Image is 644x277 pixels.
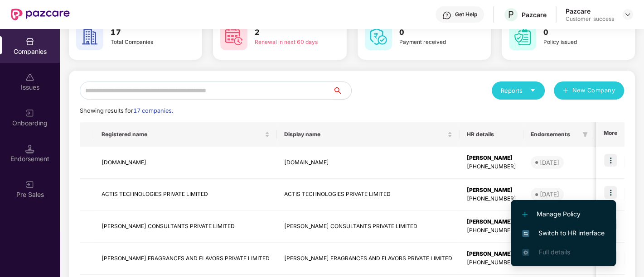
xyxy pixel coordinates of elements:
[333,87,351,94] span: search
[255,27,321,38] h3: 2
[624,11,631,18] img: svg+xml;base64,PHN2ZyBpZD0iRHJvcGRvd24tMzJ4MzIiIHhtbG5zPSJodHRwOi8vd3d3LnczLm9yZy8yMDAwL3N2ZyIgd2...
[277,210,460,243] td: [PERSON_NAME] CONSULTANTS PRIVATE LIMITED
[133,107,173,114] span: 17 companies.
[467,226,516,235] div: [PHONE_NUMBER]
[604,154,617,167] img: icon
[522,209,605,219] span: Manage Policy
[596,122,624,147] th: More
[94,243,277,275] td: [PERSON_NAME] FRAGRANCES AND FLAVORS PRIVATE LIMITED
[581,129,590,140] span: filter
[277,179,460,211] td: ACTIS TECHNOLOGIES PRIVATE LIMITED
[399,27,465,38] h3: 0
[566,7,614,15] div: Pazcare
[102,131,263,138] span: Registered name
[399,38,465,47] div: Payment received
[582,132,588,137] span: filter
[455,11,477,18] div: Get Help
[604,186,617,199] img: icon
[467,250,516,258] div: [PERSON_NAME]
[25,73,34,82] img: svg+xml;base64,PHN2ZyBpZD0iSXNzdWVzX2Rpc2FibGVkIiB4bWxucz0iaHR0cDovL3d3dy53My5vcmcvMjAwMC9zdmciIH...
[94,210,277,243] td: [PERSON_NAME] CONSULTANTS PRIVATE LIMITED
[467,186,516,195] div: [PERSON_NAME]
[501,86,536,95] div: Reports
[94,122,277,147] th: Registered name
[277,243,460,275] td: [PERSON_NAME] FRAGRANCES AND FLAVORS PRIVATE LIMITED
[543,27,610,38] h3: 0
[94,147,277,179] td: [DOMAIN_NAME]
[284,131,445,138] span: Display name
[365,23,392,50] img: svg+xml;base64,PHN2ZyB4bWxucz0iaHR0cDovL3d3dy53My5vcmcvMjAwMC9zdmciIHdpZHRoPSI2MCIgaGVpZ2h0PSI2MC...
[460,122,523,147] th: HR details
[522,249,529,256] img: svg+xml;base64,PHN2ZyB4bWxucz0iaHR0cDovL3d3dy53My5vcmcvMjAwMC9zdmciIHdpZHRoPSIxNi4zNjMiIGhlaWdodD...
[467,258,516,267] div: [PHONE_NUMBER]
[572,86,615,95] span: New Company
[255,38,321,47] div: Renewal in next 60 days
[563,87,569,95] span: plus
[111,38,177,47] div: Total Companies
[277,147,460,179] td: [DOMAIN_NAME]
[467,154,516,162] div: [PERSON_NAME]
[111,27,177,38] h3: 17
[531,131,579,138] span: Endorsements
[333,81,352,100] button: search
[522,228,605,238] span: Switch to HR interface
[540,190,559,199] div: [DATE]
[25,109,34,118] img: svg+xml;base64,PHN2ZyB3aWR0aD0iMjAiIGhlaWdodD0iMjAiIHZpZXdCb3g9IjAgMCAyMCAyMCIgZmlsbD0ibm9uZSIgeG...
[277,122,460,147] th: Display name
[442,11,451,20] img: svg+xml;base64,PHN2ZyBpZD0iSGVscC0zMngzMiIgeG1sbnM9Imh0dHA6Ly93d3cudzMub3JnLzIwMDAvc3ZnIiB3aWR0aD...
[76,23,103,50] img: svg+xml;base64,PHN2ZyB4bWxucz0iaHR0cDovL3d3dy53My5vcmcvMjAwMC9zdmciIHdpZHRoPSI2MCIgaGVpZ2h0PSI2MC...
[522,212,528,217] img: svg+xml;base64,PHN2ZyB4bWxucz0iaHR0cDovL3d3dy53My5vcmcvMjAwMC9zdmciIHdpZHRoPSIxMi4yMDEiIGhlaWdodD...
[11,9,70,20] img: New Pazcare Logo
[530,87,536,93] span: caret-down
[25,37,34,46] img: svg+xml;base64,PHN2ZyBpZD0iQ29tcGFuaWVzIiB4bWxucz0iaHR0cDovL3d3dy53My5vcmcvMjAwMC9zdmciIHdpZHRoPS...
[220,23,247,50] img: svg+xml;base64,PHN2ZyB4bWxucz0iaHR0cDovL3d3dy53My5vcmcvMjAwMC9zdmciIHdpZHRoPSI2MCIgaGVpZ2h0PSI2MC...
[80,107,173,114] span: Showing results for
[509,23,536,50] img: svg+xml;base64,PHN2ZyB4bWxucz0iaHR0cDovL3d3dy53My5vcmcvMjAwMC9zdmciIHdpZHRoPSI2MCIgaGVpZ2h0PSI2MC...
[522,230,529,237] img: svg+xml;base64,PHN2ZyB4bWxucz0iaHR0cDovL3d3dy53My5vcmcvMjAwMC9zdmciIHdpZHRoPSIxNiIgaGVpZ2h0PSIxNi...
[25,180,34,189] img: svg+xml;base64,PHN2ZyB3aWR0aD0iMjAiIGhlaWdodD0iMjAiIHZpZXdCb3g9IjAgMCAyMCAyMCIgZmlsbD0ibm9uZSIgeG...
[467,195,516,203] div: [PHONE_NUMBER]
[508,9,514,20] span: P
[25,144,34,153] img: svg+xml;base64,PHN2ZyB3aWR0aD0iMTQuNSIgaGVpZ2h0PSIxNC41IiB2aWV3Qm94PSIwIDAgMTYgMTYiIGZpbGw9Im5vbm...
[554,81,624,100] button: plusNew Company
[543,38,610,47] div: Policy issued
[566,15,614,23] div: Customer_success
[467,162,516,171] div: [PHONE_NUMBER]
[540,158,559,167] div: [DATE]
[467,218,516,226] div: [PERSON_NAME]
[522,10,547,19] div: Pazcare
[94,179,277,211] td: ACTIS TECHNOLOGIES PRIVATE LIMITED
[538,248,570,256] span: Full details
